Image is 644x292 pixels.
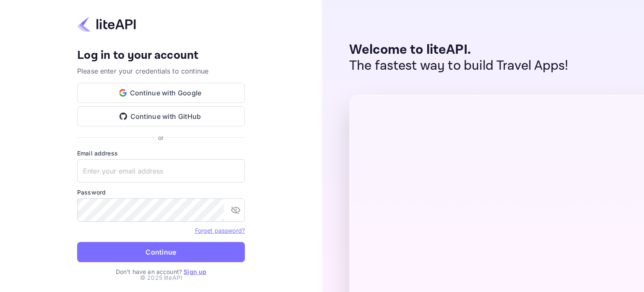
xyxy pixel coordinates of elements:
p: or [158,133,164,142]
p: Don't have an account? [77,267,245,276]
label: Email address [77,149,245,158]
p: © 2025 liteAPI [140,273,182,282]
button: Continue [77,242,245,262]
h4: Log in to your account [77,48,245,63]
p: Welcome to liteAPI. [349,42,569,58]
label: Password [77,188,245,197]
p: Please enter your credentials to continue [77,66,245,76]
a: Forget password? [195,226,245,234]
img: liteapi [77,16,136,32]
input: Enter your email address [77,159,245,183]
button: Continue with GitHub [77,106,245,126]
p: The fastest way to build Travel Apps! [349,58,569,74]
a: Sign up [184,268,206,275]
button: toggle password visibility [227,202,244,218]
button: Continue with Google [77,83,245,103]
a: Forget password? [195,227,245,234]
